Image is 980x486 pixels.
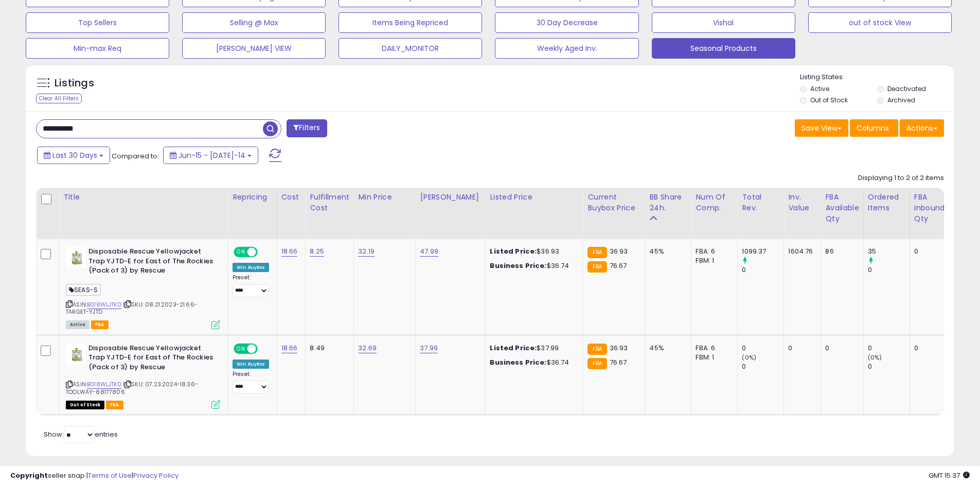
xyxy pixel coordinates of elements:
[233,371,269,394] div: Preset:
[587,344,607,355] small: FBA
[37,147,110,164] button: Last 30 Days
[358,343,377,353] a: 32.69
[310,344,346,353] div: 8.49
[490,192,579,203] div: Listed Price
[788,247,813,256] div: 1604.76
[88,344,213,375] b: Disposable Rescue Yellowjacket Trap YJTD-E for East of The Rockies (Pack of 3) by Rescue
[179,150,245,160] span: Jun-15 - [DATE]-14
[587,358,607,369] small: FBA
[66,300,198,316] span: | SKU: 08.21.2023-21.66-TARGET-YJTD
[66,344,220,408] div: ASIN:
[868,265,910,275] div: 0
[649,344,683,353] div: 45%
[287,119,327,137] button: Filters
[281,343,298,353] a: 18.66
[233,274,269,297] div: Preset:
[490,357,546,367] b: Business Price:
[420,343,438,353] a: 37.99
[868,353,882,362] small: (0%)
[610,343,628,353] span: 36.93
[696,344,729,353] div: FBA: 6
[233,359,269,369] div: Win BuyBox
[914,192,945,224] div: FBA inbound Qty
[106,401,123,409] span: FBA
[338,12,482,33] button: Items Being Repriced
[87,300,121,309] a: B018WLJTK0
[696,192,733,213] div: Num of Comp.
[281,192,301,203] div: Cost
[420,246,438,257] a: 47.99
[490,247,575,256] div: $36.93
[10,471,179,481] div: seller snap | |
[914,247,941,256] div: 0
[887,84,926,93] label: Deactivated
[66,301,73,307] i: Click to copy
[133,471,179,480] a: Privacy Policy
[742,362,783,371] div: 0
[742,344,783,353] div: 0
[649,192,687,213] div: BB Share 24h.
[490,344,575,353] div: $37.99
[495,12,638,33] button: 30 Day Decrease
[10,471,48,480] strong: Copyright
[91,320,109,329] span: FBA
[66,401,104,409] span: All listings that are currently out of stock and unavailable for purchase on Amazon
[52,150,97,160] span: Last 30 Days
[649,247,683,256] div: 45%
[490,261,575,271] div: $36.74
[610,246,628,256] span: 36.93
[66,247,220,328] div: ASIN:
[256,344,273,353] span: OFF
[233,192,273,203] div: Repricing
[868,192,905,213] div: Ordered Items
[182,12,326,33] button: Selling @ Max
[742,247,783,256] div: 1099.37
[233,263,269,272] div: Win BuyBox
[88,247,213,278] b: Disposable Rescue Yellowjacket Trap YJTD-E for East of The Rockies (Pack of 3) by Rescue
[587,247,607,258] small: FBA
[490,261,546,271] b: Business Price:
[338,38,482,59] button: DAILY_MONITOR
[825,344,855,353] div: 0
[495,38,638,59] button: Weekly Aged Inv.
[868,362,910,371] div: 0
[825,247,855,256] div: 86
[87,380,121,389] a: B018WLJTK0
[358,192,411,203] div: Min Price
[810,84,829,93] label: Active
[587,261,607,273] small: FBA
[88,471,132,480] a: Terms of Use
[788,344,813,353] div: 0
[66,380,198,395] span: | SKU: 07.23.2024-18.36-TOOLWAY-88177806
[235,344,247,353] span: ON
[420,192,481,203] div: [PERSON_NAME]
[857,123,889,133] span: Columns
[490,343,537,353] b: Listed Price:
[163,147,258,164] button: Jun-15 - [DATE]-14
[310,192,349,213] div: Fulfillment Cost
[788,192,816,213] div: Inv. value
[358,246,375,257] a: 32.19
[66,284,101,296] span: SEAS-S
[490,358,575,367] div: $36.74
[63,192,224,203] div: Title
[124,301,131,307] i: Click to copy
[696,247,729,256] div: FBA: 6
[652,38,795,59] button: Seasonal Products
[868,247,910,256] div: 35
[610,357,627,367] span: 76.67
[795,119,848,137] button: Save View
[810,96,848,104] label: Out of Stock
[696,256,729,265] div: FBM: 1
[182,38,326,59] button: [PERSON_NAME] VIEW
[914,344,941,353] div: 0
[850,119,898,137] button: Columns
[235,248,247,257] span: ON
[742,192,779,213] div: Total Rev.
[742,353,756,362] small: (0%)
[652,12,795,33] button: Vishal
[808,12,952,33] button: out of stock View
[696,353,729,362] div: FBM: 1
[66,320,90,329] span: All listings currently available for purchase on Amazon
[26,38,169,59] button: Min-max Req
